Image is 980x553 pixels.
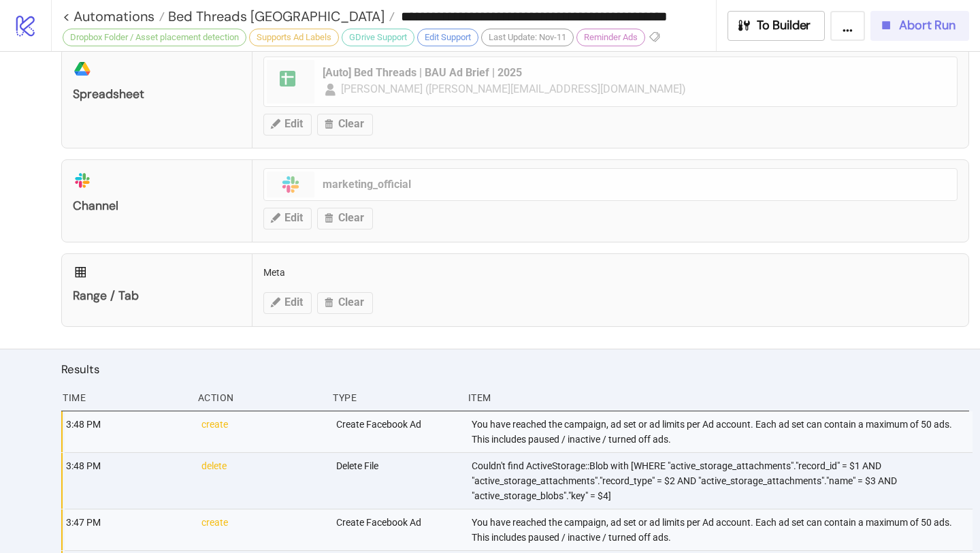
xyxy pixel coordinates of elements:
[61,360,969,378] h2: Results
[335,411,461,452] div: Create Facebook Ad
[467,385,969,411] div: Item
[757,18,811,33] span: To Builder
[335,453,461,509] div: Delete File
[165,7,385,25] span: Bed Threads [GEOGRAPHIC_DATA]
[200,509,326,550] div: create
[870,11,969,41] button: Abort Run
[335,509,461,550] div: Create Facebook Ad
[249,29,339,46] div: Supports Ad Labels
[417,29,478,46] div: Edit Support
[63,10,165,23] a: < Automations
[830,11,865,41] button: ...
[200,453,326,509] div: delete
[65,453,191,509] div: 3:48 PM
[481,29,574,46] div: Last Update: Nov-11
[899,18,955,33] span: Abort Run
[470,509,973,550] div: You have reached the campaign, ad set or ad limits per Ad account. Each ad set can contain a maxi...
[342,29,414,46] div: GDrive Support
[470,453,973,509] div: Couldn't find ActiveStorage::Blob with [WHERE "active_storage_attachments"."record_id" = $1 AND "...
[200,411,326,452] div: create
[728,11,826,41] button: To Builder
[576,29,645,46] div: Reminder Ads
[165,10,395,23] a: Bed Threads [GEOGRAPHIC_DATA]
[63,29,246,46] div: Dropbox Folder / Asset placement detection
[61,385,187,411] div: Time
[331,385,457,411] div: Type
[197,385,323,411] div: Action
[65,411,191,452] div: 3:48 PM
[470,411,973,452] div: You have reached the campaign, ad set or ad limits per Ad account. Each ad set can contain a maxi...
[65,509,191,550] div: 3:47 PM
